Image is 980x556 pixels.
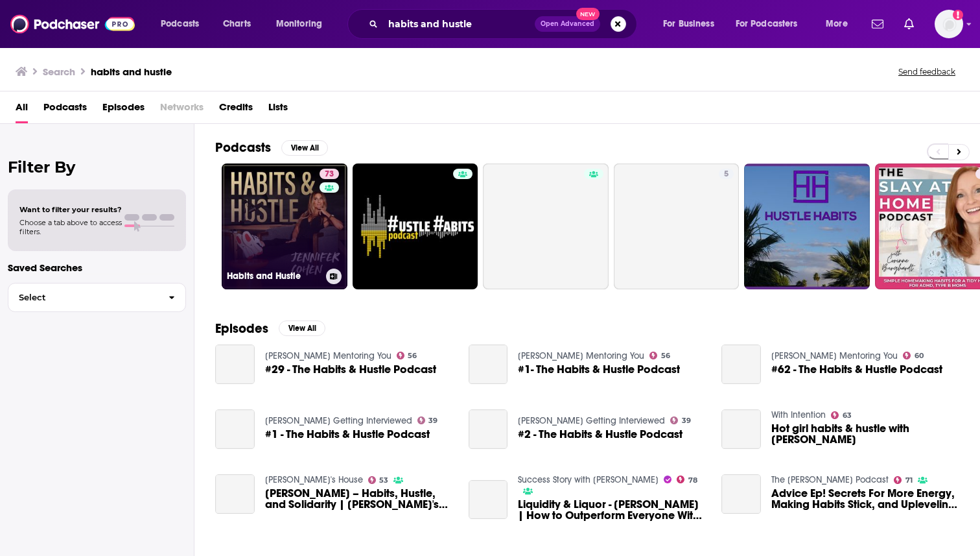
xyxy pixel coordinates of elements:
a: Robert Greene Getting Interviewed [265,415,412,426]
a: EpisodesView All [215,320,325,337]
span: Want to filter your results? [19,205,122,214]
a: 73Habits and Hustle [222,163,347,289]
button: open menu [152,14,216,34]
a: Hot girl habits & hustle with Brianne Helfrich [721,409,761,449]
a: 39 [417,417,438,424]
button: open menu [727,14,817,34]
a: 56 [649,352,670,359]
button: Open AdvancedNew [535,16,600,32]
span: 60 [915,353,924,359]
span: For Business [663,15,714,33]
span: 53 [379,477,388,483]
a: Robert Greene Mentoring You [265,350,391,361]
span: New [576,8,600,20]
span: 56 [661,353,670,359]
a: 5 [719,169,734,179]
span: 71 [905,477,913,483]
h2: Episodes [215,320,268,337]
span: Hot girl habits & hustle with [PERSON_NAME] [771,423,959,445]
button: open menu [267,14,339,34]
a: 60 [903,352,924,359]
span: 56 [408,353,417,359]
a: Episodes [102,97,145,123]
a: Robert Greene Mentoring You [518,350,644,361]
a: #1 - The Habits & Hustle Podcast [215,409,255,449]
button: Send feedback [894,66,959,77]
a: Jen Cohen – Habits, Hustle, and Solidarity | Ami's House Episode #8 [265,488,453,510]
a: #2 - The Habits & Hustle Podcast [518,429,682,440]
a: Lists [268,97,288,123]
a: Show notifications dropdown [899,13,919,35]
button: open menu [654,14,730,34]
a: 39 [670,417,691,424]
a: The Liz Moody Podcast [771,474,889,485]
a: #1 - The Habits & Hustle Podcast [265,429,430,440]
a: All [16,97,28,123]
input: Search podcasts, credits, & more... [383,14,535,34]
span: Monitoring [276,15,322,33]
p: Saved Searches [8,261,186,274]
a: Jen Cohen – Habits, Hustle, and Solidarity | Ami's House Episode #8 [215,474,255,514]
a: #29 - The Habits & Hustle Podcast [215,344,255,384]
span: 39 [428,418,437,424]
a: Charts [215,14,259,34]
span: 39 [682,418,691,424]
a: Ryan Holiday Mentoring You [771,350,898,361]
a: Success Story with Scott D. Clary [518,474,659,485]
a: Liquidity & Liquor - Jen Cohen | How to Outperform Everyone With Habits & Hustle [518,499,706,521]
span: 73 [325,168,334,181]
span: Choose a tab above to access filters. [19,218,122,236]
a: Show notifications dropdown [867,13,889,35]
button: Show profile menu [935,10,963,38]
span: Podcasts [161,15,199,33]
span: 63 [843,413,852,418]
img: User Profile [935,10,963,38]
span: More [826,15,848,33]
a: 53 [368,476,389,484]
a: With Intention [771,409,826,420]
img: Podchaser - Follow, Share and Rate Podcasts [10,12,135,36]
a: Hot girl habits & hustle with Brianne Helfrich [771,423,959,445]
a: Credits [219,97,253,123]
a: 78 [677,476,697,483]
button: View All [281,140,328,156]
a: Liquidity & Liquor - Jen Cohen | How to Outperform Everyone With Habits & Hustle [469,480,508,520]
span: [PERSON_NAME] – Habits, Hustle, and Solidarity | [PERSON_NAME]'s House Episode #8 [265,488,453,510]
a: Podcasts [43,97,87,123]
h2: Filter By [8,158,186,176]
span: Networks [160,97,204,123]
h3: habits and hustle [91,66,172,78]
a: 5 [614,163,740,289]
button: open menu [817,14,864,34]
span: Liquidity & Liquor - [PERSON_NAME] | How to Outperform Everyone With Habits & Hustle [518,499,706,521]
span: For Podcasters [736,15,798,33]
a: #62 - The Habits & Hustle Podcast [721,344,761,384]
span: 5 [724,168,729,181]
button: Select [8,283,186,312]
a: Advice Ep! Secrets For More Energy, Making Habits Stick, and Upleveling Relationships with Jennif... [721,474,761,514]
a: #2 - The Habits & Hustle Podcast [469,409,508,449]
h3: Habits and Hustle [227,271,321,282]
a: Ami's House [265,474,363,485]
span: Select [8,293,158,302]
a: Advice Ep! Secrets For More Energy, Making Habits Stick, and Upleveling Relationships with Jennif... [771,488,959,510]
a: #1- The Habits & Hustle Podcast [518,364,680,375]
span: Open Advanced [541,21,594,27]
div: Search podcasts, credits, & more... [360,9,649,39]
a: #1- The Habits & Hustle Podcast [469,344,508,384]
a: #62 - The Habits & Hustle Podcast [771,364,942,375]
a: #29 - The Habits & Hustle Podcast [265,364,436,375]
svg: Add a profile image [953,10,963,20]
h2: Podcasts [215,139,271,156]
a: PodcastsView All [215,139,328,156]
